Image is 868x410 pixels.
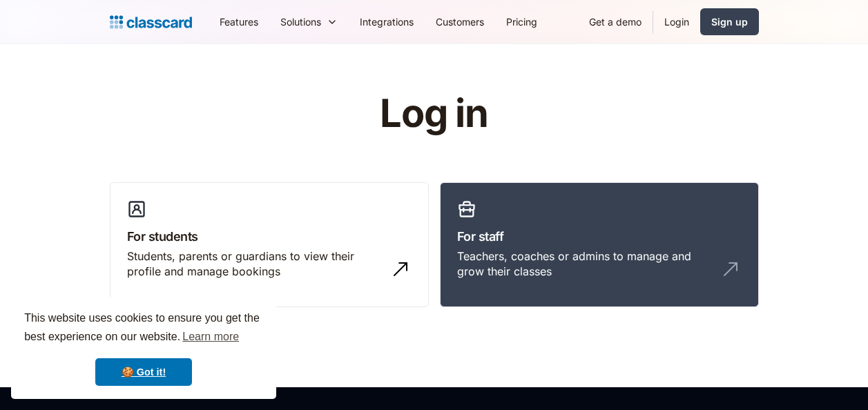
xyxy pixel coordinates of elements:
div: Solutions [269,6,349,37]
a: Features [209,6,269,37]
a: Get a demo [578,6,653,37]
a: Sign up [700,8,759,35]
div: Solutions [280,14,321,29]
a: dismiss cookie message [95,358,192,386]
a: learn more about cookies [180,326,241,347]
h1: Log in [215,92,653,135]
h3: For staff [457,227,742,246]
div: Sign up [711,14,748,29]
a: Customers [425,6,495,37]
div: cookieconsent [11,297,276,399]
h3: For students [127,227,412,246]
a: home [110,12,192,32]
a: For staffTeachers, coaches or admins to manage and grow their classes [440,182,759,308]
span: This website uses cookies to ensure you get the best experience on our website. [24,310,263,347]
a: Integrations [349,6,425,37]
a: For studentsStudents, parents or guardians to view their profile and manage bookings [110,182,429,308]
div: Students, parents or guardians to view their profile and manage bookings [127,248,384,280]
div: Teachers, coaches or admins to manage and grow their classes [457,248,714,280]
a: Pricing [495,6,548,37]
a: Login [653,6,700,37]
